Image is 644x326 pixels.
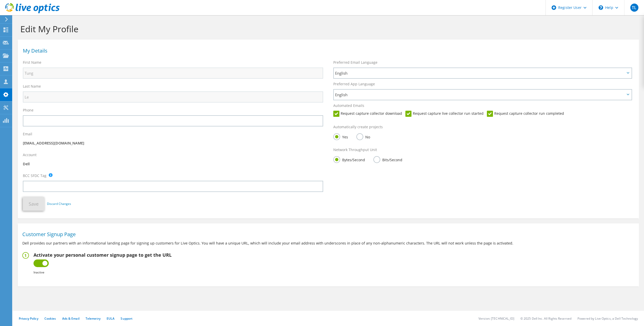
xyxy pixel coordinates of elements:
label: Network Throughput Unit [333,147,377,152]
label: Preferred Email Language [333,60,377,65]
label: Request capture collector download [333,111,402,117]
p: Dell provides our partners with an informational landing page for signing up customers for Live O... [22,240,634,246]
a: Discard Changes [47,201,71,207]
a: Privacy Policy [19,316,38,321]
label: Request capture collector run completed [487,111,564,117]
li: © 2025 Dell Inc. All Rights Reserved [520,316,571,321]
label: Phone [23,108,34,113]
h1: My Details [23,48,631,53]
a: EULA [107,316,114,321]
a: Ads & Email [62,316,79,321]
label: Automatically create projects [333,124,383,129]
label: Email [23,132,32,137]
h1: Customer Signup Page [22,232,632,237]
svg: \n [599,5,603,10]
h1: Edit My Profile [20,24,634,34]
a: Support [121,316,133,321]
label: Yes [333,133,348,140]
a: Telemetry [86,316,101,321]
span: English [335,70,625,76]
label: Account [23,152,37,157]
b: Inactive [34,270,44,274]
label: No [356,133,370,140]
span: TL [630,4,638,12]
button: Save [23,197,44,211]
label: Preferred App Language [333,81,375,87]
label: Last Name [23,84,41,89]
label: BCC SFDC Tag [23,173,46,178]
label: First Name [23,60,41,65]
label: Bytes/Second [333,156,365,162]
span: English [335,92,625,98]
label: Request capture live collector run started [405,111,484,117]
label: Automated Emails [333,103,364,108]
p: Dell [23,161,323,167]
p: [EMAIL_ADDRESS][DOMAIN_NAME] [23,140,323,146]
li: Version: [TECHNICAL_ID] [478,316,514,321]
label: Bits/Second [373,156,402,162]
a: Cookies [44,316,56,321]
h2: Activate your personal customer signup page to get the URL [34,252,172,258]
li: Powered by Live Optics, a Dell Technology [577,316,638,321]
